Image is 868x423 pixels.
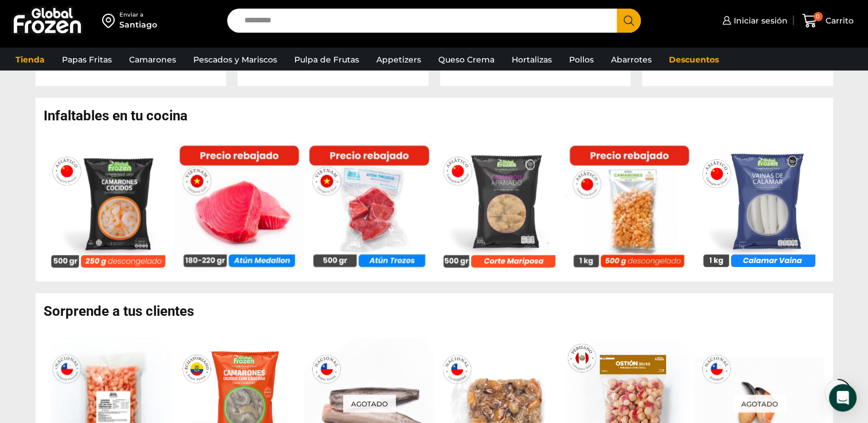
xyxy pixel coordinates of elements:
a: 0 Carrito [799,7,857,34]
a: Camarones [123,49,182,70]
p: Agotado [342,395,395,413]
span: Carrito [823,15,854,26]
button: Search button [617,9,641,33]
h2: Sorprende a tus clientes [44,304,833,318]
p: Agotado [733,395,785,413]
a: Queso Crema [433,49,500,70]
a: Iniciar sesión [719,9,788,32]
span: 0 [813,12,823,21]
div: Enviar a [119,11,157,19]
span: Iniciar sesión [731,15,788,26]
div: Santiago [119,19,157,30]
a: Abarrotes [605,49,657,70]
a: Papas Fritas [56,49,118,70]
a: Descuentos [663,49,725,70]
div: Open Intercom Messenger [829,384,857,412]
img: address-field-icon.svg [102,11,119,30]
a: Pulpa de Frutas [289,49,365,70]
h2: Infaltables en tu cocina [44,109,833,123]
a: Tienda [10,49,50,70]
a: Appetizers [371,49,427,70]
a: Pescados y Mariscos [188,49,283,70]
a: Hortalizas [506,49,558,70]
a: Pollos [563,49,600,70]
